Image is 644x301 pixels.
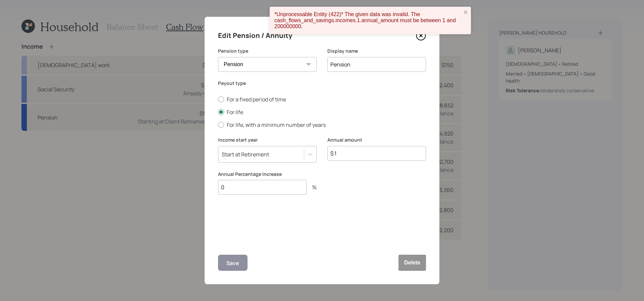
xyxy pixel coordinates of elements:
button: Delete [398,255,426,271]
label: Display name [327,48,426,54]
button: close [464,9,468,16]
div: Start at Retirement [222,151,269,158]
button: Save [218,255,248,271]
div: % [307,185,317,190]
div: Save [226,259,239,268]
label: Annual Percentage Increase [218,171,317,178]
label: Pension type [218,48,317,54]
label: For a fixed period of time [218,96,426,103]
div: *Unprocessable Entity (422)* The given data was invalid. The cash_flows_and_savings.incomes.1.ann... [274,11,462,30]
label: Payout type [218,80,426,87]
label: Annual amount [327,137,426,143]
label: Income start year [218,137,317,143]
label: For life, with a minimum number of years [218,121,426,129]
label: For life [218,108,426,116]
h4: Edit Pension / Annuity [218,30,292,41]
